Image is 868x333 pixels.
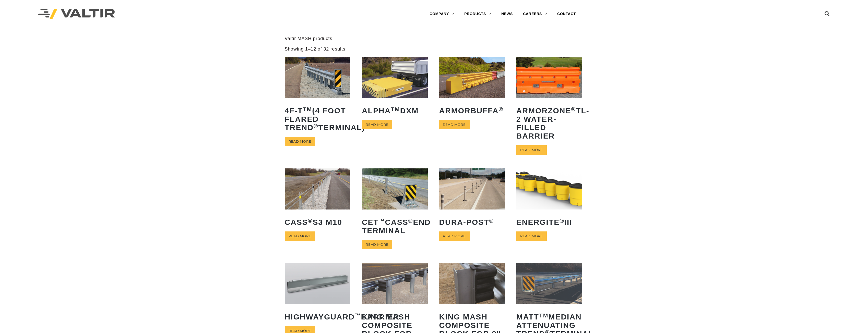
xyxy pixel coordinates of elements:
h2: ALPHA DXM [362,103,428,119]
a: CET™CASS®End Terminal [362,168,428,239]
h2: ArmorBuffa [439,103,505,119]
h2: CASS S3 M10 [285,214,351,230]
a: PRODUCTS [459,9,496,19]
a: CASS®S3 M10 [285,168,351,230]
a: Read more about “ArmorZone® TL-2 Water-Filled Barrier” [516,145,547,155]
a: Read more about “ALPHATM DXM” [362,120,392,129]
sup: ® [571,106,576,113]
h2: 4F-T (4 Foot Flared TREND Terminal) [285,103,351,135]
a: CAREERS [518,9,552,19]
a: Read more about “4F-TTM (4 Foot Flared TREND® Terminal)” [285,137,315,146]
a: NEWS [496,9,518,19]
a: Read more about “Dura-Post®” [439,231,469,241]
img: Valtir [38,9,115,19]
h2: ENERGITE III [516,214,582,230]
h2: CET CASS End Terminal [362,214,428,239]
p: Valtir MASH products [285,36,584,42]
a: HighwayGuard™Barrier [285,263,351,325]
a: Read more about “ENERGITE® III” [516,231,547,241]
a: Dura-Post® [439,168,505,230]
a: ALPHATMDXM [362,57,428,119]
a: Read more about “CET™ CASS® End Terminal” [362,240,392,249]
sup: ® [560,218,564,224]
h2: Dura-Post [439,214,505,230]
sup: TM [303,106,312,113]
a: COMPANY [424,9,459,19]
a: CONTACT [552,9,581,19]
h2: ArmorZone TL-2 Water-Filled Barrier [516,103,582,144]
a: ArmorZone®TL-2 Water-Filled Barrier [516,57,582,144]
a: Read more about “ArmorBuffa®” [439,120,469,129]
sup: ™ [379,218,385,224]
sup: TM [391,106,400,113]
sup: ™ [355,312,361,319]
h2: HighwayGuard Barrier [285,309,351,325]
sup: TM [539,312,549,319]
a: ArmorBuffa® [439,57,505,119]
sup: ® [499,106,504,113]
a: 4F-TTM(4 Foot Flared TREND®Terminal) [285,57,351,135]
sup: ® [308,218,313,224]
sup: ® [408,218,413,224]
p: Showing 1–12 of 32 results [285,46,346,52]
a: Read more about “CASS® S3 M10” [285,231,315,241]
sup: ® [314,123,318,129]
sup: ® [489,218,494,224]
a: ENERGITE®III [516,168,582,230]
